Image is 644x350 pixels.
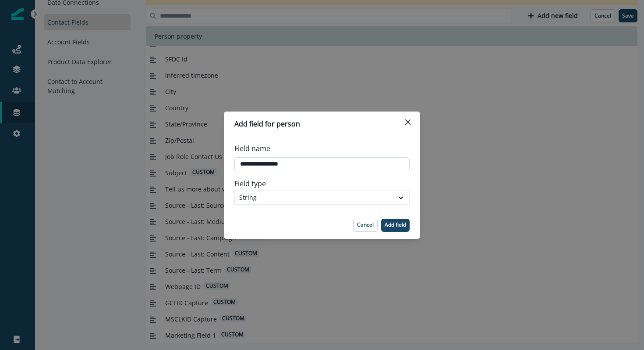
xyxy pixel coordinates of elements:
button: Close [401,115,415,129]
button: Cancel [353,219,378,232]
p: Cancel [357,222,374,228]
p: Field name [234,143,270,154]
div: String [239,193,389,202]
label: Field type [234,178,404,189]
button: Add field [381,219,410,232]
p: Add field [385,222,406,228]
p: Add field for person [234,119,300,129]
